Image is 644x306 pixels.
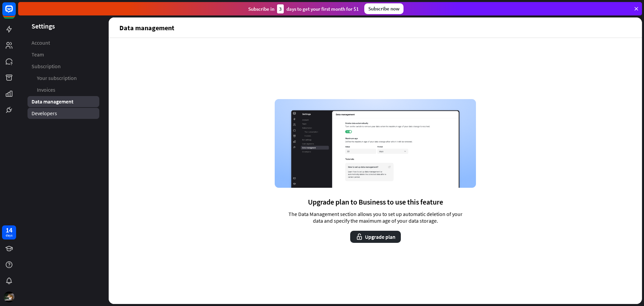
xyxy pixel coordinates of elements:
[6,227,12,233] div: 14
[32,110,57,117] span: Developers
[6,233,12,238] div: days
[32,39,50,46] span: Account
[37,86,55,93] span: Invoices
[32,51,44,58] span: Team
[275,99,476,188] img: Data management page screenshot
[28,73,99,84] a: Your subscription
[308,197,443,207] span: Upgrade plan to Business to use this feature
[109,17,642,38] header: Data management
[364,3,404,14] div: Subscribe now
[32,98,73,105] span: Data management
[2,225,16,239] a: 14 days
[18,21,109,31] header: Settings
[28,37,99,48] a: Account
[350,231,401,243] button: Upgrade plan
[28,49,99,60] a: Team
[32,63,61,70] span: Subscription
[37,75,77,82] span: Your subscription
[277,4,284,13] div: 3
[28,108,99,119] a: Developers
[283,211,468,224] span: The Data Management section allows you to set up automatic deletion of your data and specify the ...
[28,61,99,72] a: Subscription
[28,84,99,95] a: Invoices
[5,3,25,23] button: Open LiveChat chat widget
[248,4,359,13] div: Subscribe in days to get your first month for $1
